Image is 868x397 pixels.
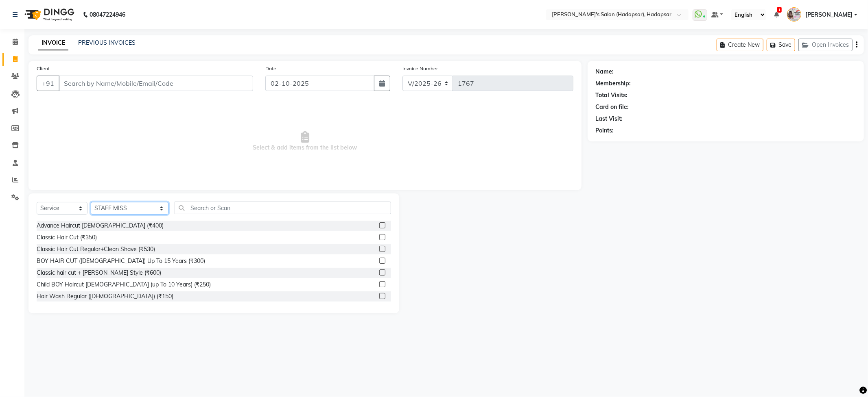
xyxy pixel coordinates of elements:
button: +91 [37,76,59,91]
span: [PERSON_NAME] [805,11,853,19]
div: Classic Hair Cut Regular+Clean Shave (₹530) [37,245,155,254]
img: PAVAN [787,7,801,22]
div: Card on file: [596,103,629,111]
button: Save [767,39,795,51]
span: 1 [777,7,782,13]
div: BOY HAIR CUT ([DEMOGRAPHIC_DATA]) Up To 15 Years (₹300) [37,257,205,265]
button: Open Invoices [798,39,853,51]
label: Invoice Number [402,65,438,72]
div: Membership: [596,79,631,88]
input: Search by Name/Mobile/Email/Code [59,76,253,91]
div: Name: [596,67,614,76]
label: Date [265,65,276,72]
b: 08047224946 [90,3,125,26]
input: Search or Scan [175,202,391,214]
div: Total Visits: [596,91,628,100]
div: Child BOY Haircut [DEMOGRAPHIC_DATA] (up To 10 Years) (₹250) [37,280,211,289]
label: Client [37,65,50,72]
div: Classic Hair Cut (₹350) [37,233,97,242]
div: Last Visit: [596,115,623,123]
div: Points: [596,126,614,135]
span: Select & add items from the list below [37,101,573,182]
a: 1 [774,11,779,18]
button: Create New [717,39,763,51]
div: Hair Wash Regular ([DEMOGRAPHIC_DATA]) (₹150) [37,292,173,301]
div: Classic hair cut + [PERSON_NAME] Style (₹600) [37,269,161,277]
a: INVOICE [38,36,68,50]
a: PREVIOUS INVOICES [78,39,136,46]
div: Advance Haircut [DEMOGRAPHIC_DATA] (₹400) [37,221,164,230]
img: logo [21,3,77,26]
